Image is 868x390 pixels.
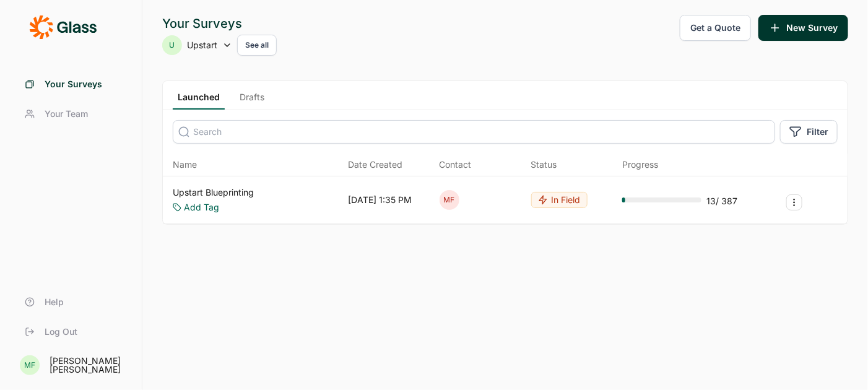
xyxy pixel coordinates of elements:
button: See all [237,35,277,56]
span: Your Surveys [45,78,102,90]
button: In Field [531,192,588,208]
button: New Survey [758,15,848,41]
span: Your Team [45,108,88,120]
span: Log Out [45,326,77,338]
a: Upstart Blueprinting [173,186,254,199]
button: Filter [780,120,838,144]
button: Get a Quote [680,15,751,41]
div: Status [531,158,557,171]
div: MF [440,190,459,210]
span: Name [173,158,197,171]
a: Add Tag [184,201,219,214]
div: 13 / 387 [706,195,737,207]
div: U [162,35,182,55]
input: Search [173,120,775,144]
div: [PERSON_NAME] [PERSON_NAME] [50,357,127,374]
span: Upstart [187,39,217,51]
div: Progress [622,158,658,171]
span: Filter [807,126,828,138]
div: Your Surveys [162,15,277,32]
span: Date Created [348,158,402,171]
div: Contact [440,158,472,171]
div: MF [20,355,40,375]
button: Survey Actions [786,194,802,210]
div: [DATE] 1:35 PM [348,194,412,206]
a: Drafts [235,91,269,110]
span: Help [45,296,64,308]
a: Launched [173,91,225,110]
